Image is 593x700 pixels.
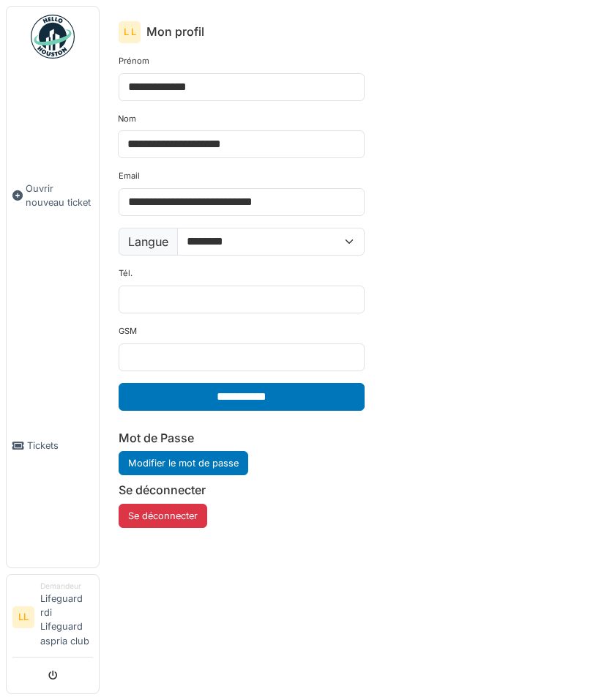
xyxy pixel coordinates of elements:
[40,581,93,654] li: Lifeguard rdi Lifeguard aspria club
[119,21,141,43] div: L L
[119,228,178,256] label: Langue
[118,113,136,125] label: Nom
[7,67,99,324] a: Ouvrir nouveau ticket
[40,581,93,592] div: Demandeur
[119,431,365,445] h6: Mot de Passe
[119,267,133,280] label: Tél.
[31,15,75,59] img: Badge_color-CXgf-gQk.svg
[119,55,149,67] label: Prénom
[119,451,248,475] a: Modifier le mot de passe
[7,324,99,567] a: Tickets
[12,606,34,628] li: LL
[119,504,207,528] button: Se déconnecter
[119,170,140,182] label: Email
[26,182,93,209] span: Ouvrir nouveau ticket
[27,439,93,453] span: Tickets
[119,483,365,497] h6: Se déconnecter
[12,581,93,658] a: LL DemandeurLifeguard rdi Lifeguard aspria club
[146,25,204,39] h6: Mon profil
[119,325,137,338] label: GSM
